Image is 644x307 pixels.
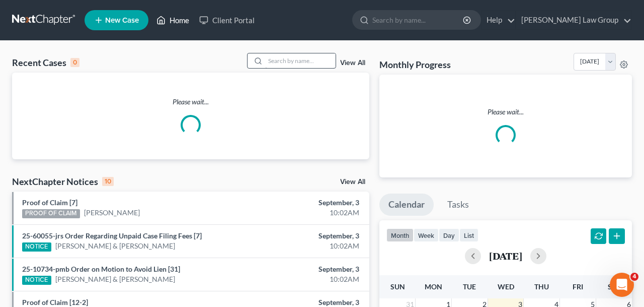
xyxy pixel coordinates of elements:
div: September, 3 [254,231,359,241]
span: Mon [425,282,442,291]
a: [PERSON_NAME] & [PERSON_NAME] [55,241,175,251]
h3: Monthly Progress [379,58,451,71]
span: Sat [608,282,620,291]
a: [PERSON_NAME] Law Group [516,11,631,29]
a: Proof of Claim [7] [22,198,77,207]
span: Fri [573,282,583,291]
p: Please wait... [12,97,369,107]
span: Sun [390,282,405,291]
a: [PERSON_NAME] [84,208,140,218]
div: 10 [102,177,114,186]
a: Help [481,11,515,29]
iframe: Intercom live chat [610,273,634,297]
div: NOTICE [22,242,51,252]
a: Proof of Claim [12-2] [22,298,88,306]
span: Wed [498,282,514,291]
div: 10:02AM [254,241,359,251]
input: Search by name... [265,53,336,68]
div: NOTICE [22,276,51,285]
div: Recent Cases [12,56,79,69]
a: View All [340,178,365,186]
a: View All [340,59,365,67]
a: [PERSON_NAME] & [PERSON_NAME] [55,274,175,284]
a: Tasks [438,194,478,216]
p: Please wait... [387,107,624,117]
div: September, 3 [254,264,359,274]
span: Tue [463,282,476,291]
a: 25-10734-pmb Order on Motion to Avoid Lien [31] [22,265,180,273]
a: Home [151,11,194,29]
a: Client Portal [194,11,260,29]
div: NextChapter Notices [12,175,114,188]
span: Thu [534,282,549,291]
h2: [DATE] [489,251,522,261]
button: list [459,228,478,242]
button: day [439,228,459,242]
a: 25-60055-jrs Order Regarding Unpaid Case Filing Fees [7] [22,231,202,240]
div: 0 [70,58,79,67]
button: week [414,228,439,242]
span: New Case [105,17,139,24]
div: September, 3 [254,198,359,208]
a: Calendar [379,194,434,216]
input: Search by name... [372,11,464,29]
div: 10:02AM [254,208,359,218]
span: 4 [630,273,638,281]
div: 10:02AM [254,274,359,284]
div: PROOF OF CLAIM [22,209,80,218]
button: month [386,228,414,242]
